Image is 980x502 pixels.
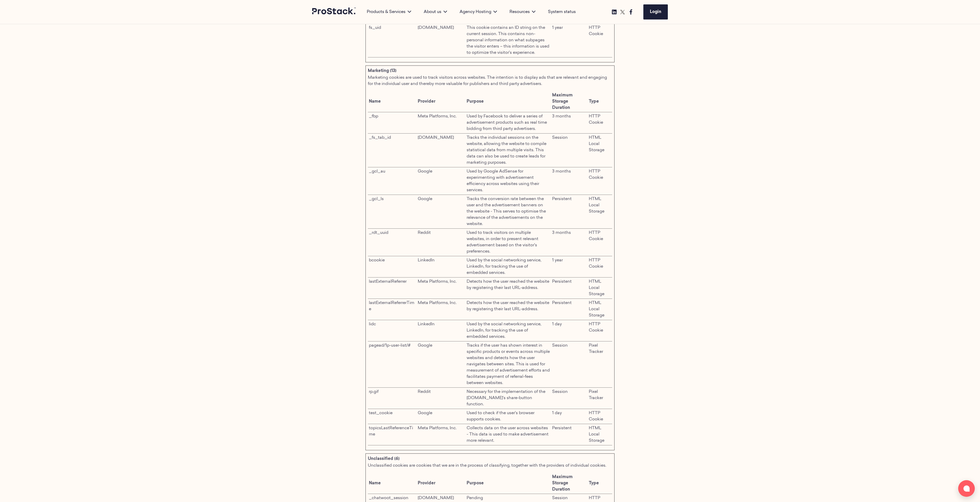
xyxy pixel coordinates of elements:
th: Type [588,473,612,494]
a: Meta Platforms, Inc. [418,114,456,118]
a: System status [548,9,576,15]
td: test_cookie [368,409,417,424]
td: Pixel Tracker [588,341,612,388]
td: 1 day [551,320,588,341]
a: Login [643,4,668,19]
td: Tracks the conversion rate between the user and the advertisement banners on the website - This s... [466,195,551,229]
td: Session [551,341,588,388]
td: Detects how the user reached the website by registering their last URL-address. [466,299,551,320]
td: Session [551,134,588,167]
td: HTML Local Storage [588,424,612,445]
td: Used by Facebook to deliver a series of advertisement products such as real time bidding from thi... [466,112,551,134]
td: HTTP Cookie [588,256,612,278]
div: About us [417,9,453,15]
td: pagead/1p-user-list/# [368,341,417,388]
td: HTTP Cookie [588,229,612,256]
td: Used by the social networking service, LinkedIn, for tracking the use of embedded services. [466,320,551,341]
div: Resources [503,9,542,15]
a: Google [418,344,432,348]
td: HTML Local Storage [588,278,612,299]
td: 3 months [551,229,588,256]
td: HTTP Cookie [588,112,612,134]
th: Provider [417,91,466,112]
td: 3 months [551,112,588,134]
button: Open chat window [958,480,975,497]
p: Marketing cookies are used to track visitors across websites. The intention is to display ads tha... [368,75,612,87]
td: _fs_tab_id [368,134,417,167]
a: Google [418,169,432,174]
td: This cookie contains an ID string on the current session. This contains non-personal information ... [466,24,551,57]
th: Purpose [466,473,551,494]
th: Provider [417,473,466,494]
td: Collects data on the user across websites - This data is used to make advertisement more relevant. [466,424,551,445]
td: HTML Local Storage [588,299,612,320]
td: 1 day [551,409,588,424]
td: Persistent [551,424,588,445]
td: Tracks the individual sessions on the website, allowing the website to compile statistical data f... [466,134,551,167]
p: Unclassified (6) [368,456,612,462]
td: _rdt_uuid [368,229,417,256]
td: Necessary for the implementation of the [DOMAIN_NAME]'s share-button function. [466,388,551,409]
a: Meta Platforms, Inc. [418,426,456,430]
td: 1 year [551,24,588,57]
td: _gcl_ls [368,195,417,229]
td: lastExternalReferrerTime [368,299,417,320]
td: bcookie [368,256,417,278]
td: HTTP Cookie [588,320,612,341]
th: Purpose [466,91,551,112]
td: HTTP Cookie [588,167,612,195]
th: Name [368,473,417,494]
td: HTTP Cookie [588,24,612,57]
a: Reddit [418,231,431,235]
a: Prostack logo [312,8,356,16]
td: Persistent [551,299,588,320]
td: Persistent [551,195,588,229]
a: Google [418,197,432,201]
td: fs_uid [368,24,417,57]
td: Persistent [551,278,588,299]
a: Google [418,411,432,415]
td: Used by Google AdSense for experimenting with advertisement efficiency across websites using thei... [466,167,551,195]
p: Unclassified cookies are cookies that we are in the process of classifying, together with the pro... [368,463,612,469]
a: Reddit [418,390,431,394]
td: Used to check if the user's browser supports cookies. [466,409,551,424]
a: Meta Platforms, Inc. [418,280,456,284]
td: [DOMAIN_NAME] [417,24,466,57]
span: Login [650,10,661,14]
td: lidc [368,320,417,341]
th: Name [368,91,417,112]
td: _gcl_au [368,167,417,195]
td: lastExternalReferrer [368,278,417,299]
p: Marketing (13) [368,68,612,74]
div: Agency Hosting [453,9,503,15]
td: 3 months [551,167,588,195]
td: HTML Local Storage [588,134,612,167]
td: Detects how the user reached the website by registering their last URL-address. [466,278,551,299]
td: topicsLastReferenceTime [368,424,417,445]
a: Meta Platforms, Inc. [418,301,456,305]
td: [DOMAIN_NAME] [417,134,466,167]
td: Pixel Tracker [588,388,612,409]
td: _fbp [368,112,417,134]
td: 1 year [551,256,588,278]
a: LinkedIn [418,322,435,326]
th: Type [588,91,612,112]
th: Maximum Storage Duration [551,473,588,494]
th: Maximum Storage Duration [551,91,588,112]
a: LinkedIn [418,258,435,262]
td: rp.gif [368,388,417,409]
div: Products & Services [361,9,417,15]
td: HTTP Cookie [588,409,612,424]
td: HTML Local Storage [588,195,612,229]
td: Session [551,388,588,409]
td: Tracks if the user has shown interest in specific products or events across multiple websites and... [466,341,551,388]
td: Used by the social networking service, LinkedIn, for tracking the use of embedded services. [466,256,551,278]
td: Used to track visitors on multiple websites, in order to present relevant advertisement based on ... [466,229,551,256]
